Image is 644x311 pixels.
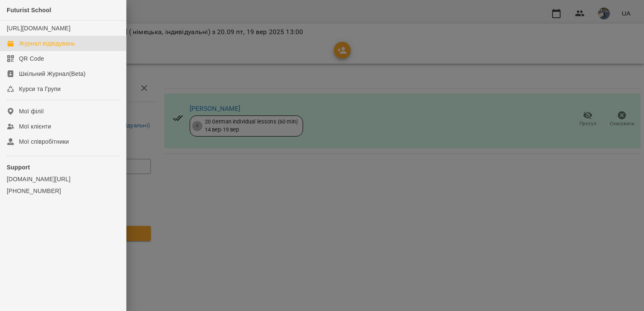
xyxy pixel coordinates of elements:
[19,39,75,48] div: Журнал відвідувань
[19,107,44,115] div: Мої філії
[7,7,51,13] span: Futurist School
[19,85,61,93] div: Курси та Групи
[19,54,44,63] div: QR Code
[7,163,119,172] p: Support
[7,25,70,32] a: [URL][DOMAIN_NAME]
[7,175,119,183] a: [DOMAIN_NAME][URL]
[19,137,69,146] div: Мої співробітники
[19,70,86,78] div: Шкільний Журнал(Beta)
[19,122,51,131] div: Мої клієнти
[7,187,119,195] a: [PHONE_NUMBER]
